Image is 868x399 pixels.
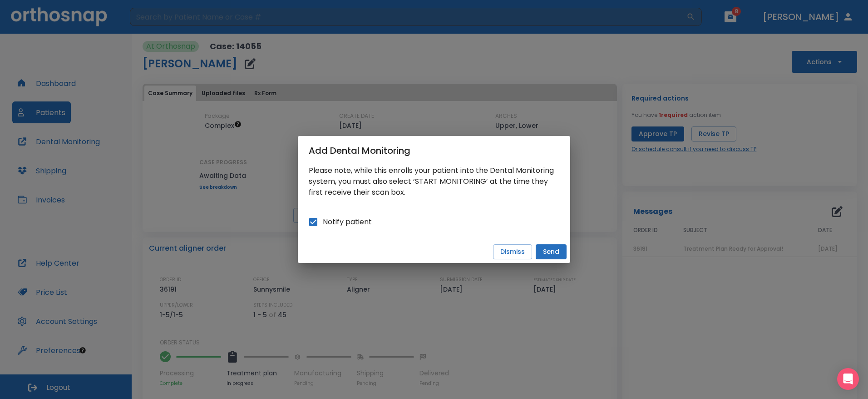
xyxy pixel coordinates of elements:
[837,368,859,390] div: Open Intercom Messenger
[309,165,559,198] p: Please note, while this enrolls your patient into the Dental Monitoring system, you must also sel...
[493,244,532,259] button: Dismiss
[323,217,372,227] span: Notify patient
[298,136,570,165] h2: Add Dental Monitoring
[536,244,567,259] button: Send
